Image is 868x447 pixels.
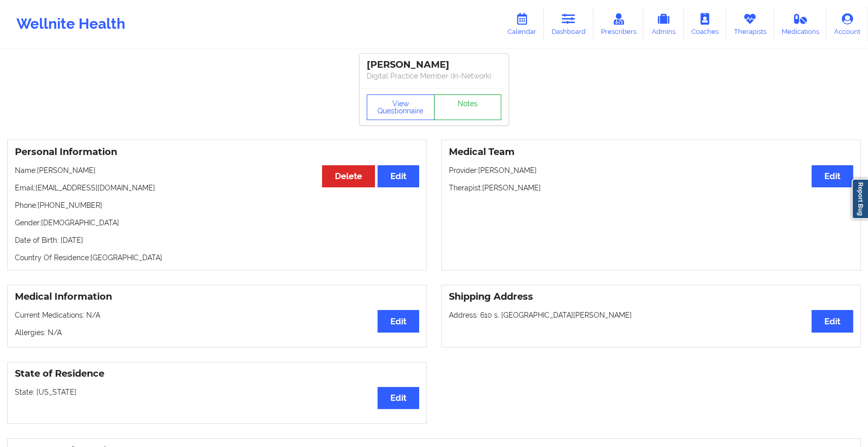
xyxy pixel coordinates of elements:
[449,301,853,313] h3: Shipping Address
[449,320,853,331] p: Address: 610 s. [GEOGRAPHIC_DATA][PERSON_NAME]
[15,176,419,186] p: Name: [PERSON_NAME]
[434,105,502,130] a: Notes
[378,397,419,419] button: Edit
[449,176,853,186] p: Provider: [PERSON_NAME]
[15,157,419,168] h3: Personal Information
[852,179,868,219] a: Report Bug
[367,59,501,71] div: [PERSON_NAME]
[367,71,501,91] p: Digital Practice Member (In-Network)
[15,245,419,256] p: Date of Birth: [DATE]
[367,105,435,130] button: View Questionnaire
[15,210,419,221] p: Phone: [PHONE_NUMBER]
[15,320,419,331] p: Current Medications: N/A
[483,61,501,69] img: Image%2Fplaceholer-image.png
[593,7,644,41] a: Prescribers
[322,176,375,198] button: Delete
[15,263,419,273] p: Country Of Residence: [GEOGRAPHIC_DATA]
[15,193,419,203] p: Email: [EMAIL_ADDRESS][DOMAIN_NAME]
[812,176,853,198] button: Edit
[15,301,419,313] h3: Medical Information
[726,7,774,41] a: Therapists
[378,320,419,342] button: Edit
[15,338,419,348] p: Allergies: N/A
[449,193,853,203] p: Therapist: [PERSON_NAME]
[449,157,853,168] h3: Medical Team
[826,7,868,41] a: Account
[774,7,827,41] a: Medications
[15,378,419,390] h3: State of Residence
[812,320,853,342] button: Edit
[544,7,593,41] a: Dashboard
[15,397,419,407] p: State: [US_STATE]
[684,7,726,41] a: Coaches
[644,7,684,41] a: Admins
[15,228,419,238] p: Gender: [DEMOGRAPHIC_DATA]
[500,7,544,41] a: Calendar
[378,176,419,198] button: Edit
